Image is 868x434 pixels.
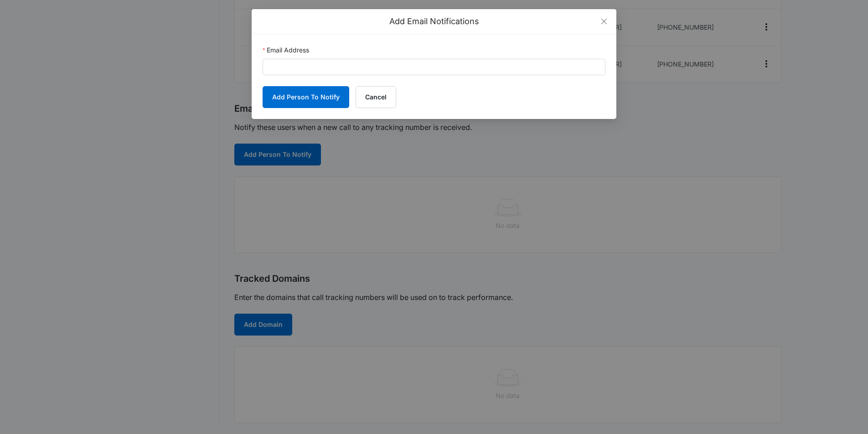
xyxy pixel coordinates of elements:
button: Cancel [356,86,396,108]
input: Email Address [263,59,605,75]
button: Close [592,9,616,34]
button: Add Person To Notify [263,86,349,108]
span: close [600,18,608,25]
div: Add Email Notifications [263,16,605,26]
label: Email Address [263,45,309,55]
